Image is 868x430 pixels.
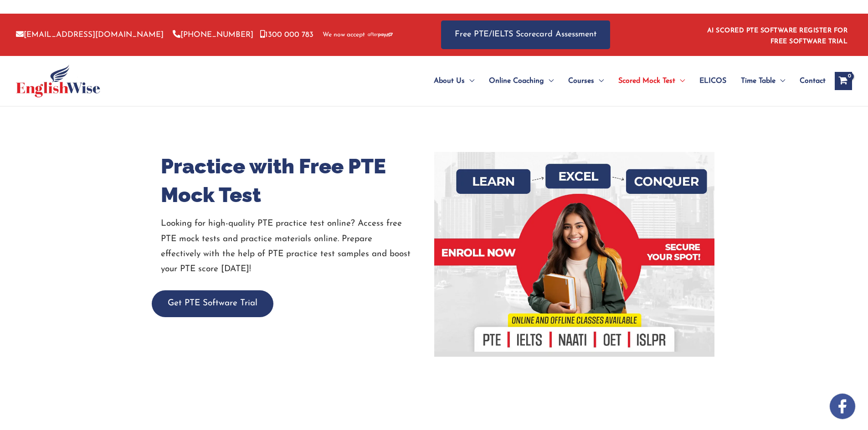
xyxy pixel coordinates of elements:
span: Menu Toggle [544,65,554,97]
a: AI SCORED PTE SOFTWARE REGISTER FOR FREE SOFTWARE TRIAL [707,27,848,45]
a: Online CoachingMenu Toggle [482,65,561,97]
nav: Site Navigation: Main Menu [412,65,826,97]
a: View Shopping Cart, empty [835,72,852,90]
img: white-facebook.png [830,394,855,419]
h1: Practice with Free PTE Mock Test [161,152,427,209]
a: 1300 000 783 [260,31,313,39]
a: Get PTE Software Trial [152,299,273,308]
span: Contact [800,65,826,97]
span: Menu Toggle [465,65,474,97]
a: [EMAIL_ADDRESS][DOMAIN_NAME] [16,31,164,39]
span: We now accept [323,30,365,40]
span: Menu Toggle [594,65,604,97]
a: CoursesMenu Toggle [561,65,611,97]
a: About UsMenu Toggle [426,65,482,97]
img: cropped-ew-logo [16,65,100,97]
a: Scored Mock TestMenu Toggle [611,65,692,97]
a: [PHONE_NUMBER] [173,31,253,39]
button: Get PTE Software Trial [152,290,273,317]
span: Courses [568,65,594,97]
span: Scored Mock Test [618,65,675,97]
span: Menu Toggle [675,65,685,97]
a: Free PTE/IELTS Scorecard Assessment [441,20,610,49]
a: ELICOS [692,65,734,97]
span: Time Table [741,65,776,97]
span: ELICOS [699,65,726,97]
span: About Us [434,65,465,97]
span: Menu Toggle [776,65,785,97]
a: Contact [792,65,826,97]
img: Afterpay-Logo [368,32,393,37]
p: Looking for high-quality PTE practice test online? Access free PTE mock tests and practice materi... [161,216,427,277]
a: Time TableMenu Toggle [734,65,792,97]
span: Online Coaching [489,65,544,97]
aside: Header Widget 1 [702,20,852,50]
